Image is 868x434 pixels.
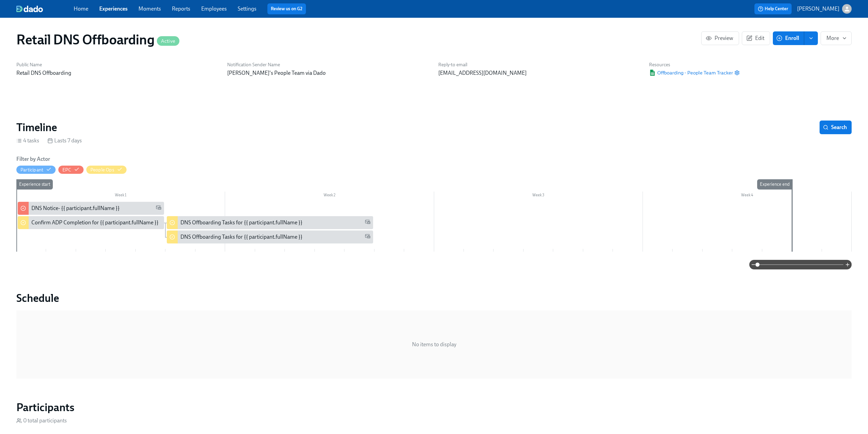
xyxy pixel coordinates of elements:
span: Work Email [161,219,167,227]
span: Work Email [365,219,370,227]
h2: Timeline [16,121,57,134]
span: Work Email [156,205,161,212]
a: Reports [172,5,190,12]
div: Week 4 [643,192,852,200]
a: Settings [238,5,256,12]
button: More [821,31,852,45]
div: Week 1 [16,192,225,200]
a: dado [16,5,74,12]
h1: Retail DNS Offboarding [16,31,179,48]
div: Experience end [757,179,792,190]
div: Week 3 [434,192,643,200]
div: 0 total participants [16,417,67,424]
button: Edit [742,31,770,45]
span: Offboarding - People Team Tracker [649,69,733,76]
button: People Ops [86,166,127,174]
a: Employees [201,5,227,12]
div: DNS Notice- {{ participant.fullName }} [31,205,120,212]
span: Edit [748,35,764,42]
button: EPC [58,166,84,174]
div: Confirm ADP Completion for {{ participant.fullName }} [31,219,159,226]
span: Help Center [758,5,788,12]
div: Week 2 [225,192,434,200]
span: More [826,35,846,42]
button: Help Center [754,3,792,14]
button: [PERSON_NAME] [797,4,852,14]
div: DNS Offboarding Tasks for {{ participant.fullName }} [167,216,373,229]
div: DNS Offboarding Tasks for {{ participant.fullName }} [180,233,303,241]
h6: Reply-to email [438,61,641,68]
div: No items to display [16,310,852,379]
h6: Notification Sender Name [227,61,430,68]
button: Review us on G2 [267,3,306,14]
button: Enroll [773,31,804,45]
div: Hide EPC [62,167,71,173]
a: Google SheetOffboarding - People Team Tracker [649,69,733,76]
h6: Public Name [16,61,219,68]
div: DNS Offboarding Tasks for {{ participant.fullName }} [180,219,303,226]
h2: Participants [16,401,852,414]
p: [EMAIL_ADDRESS][DOMAIN_NAME] [438,69,641,77]
div: Hide Participant [20,167,43,173]
a: Review us on G2 [271,5,303,12]
h6: Filter by Actor [16,155,50,163]
div: Experience start [16,179,53,190]
p: Retail DNS Offboarding [16,69,219,77]
button: Search [820,121,852,134]
button: Participant [16,166,56,174]
button: enroll [804,31,818,45]
div: DNS Offboarding Tasks for {{ participant.fullName }} [167,230,373,243]
span: Active [157,39,179,44]
span: Work Email [365,233,370,241]
div: Confirm ADP Completion for {{ participant.fullName }} [18,216,164,229]
button: Preview [701,31,739,45]
p: [PERSON_NAME] [797,5,839,13]
a: Experiences [99,5,128,12]
span: Preview [707,35,733,42]
p: [PERSON_NAME]'s People Team via Dado [227,69,430,77]
div: Lasts 7 days [47,137,82,144]
h6: Resources [649,61,740,68]
img: dado [16,5,43,12]
a: Home [74,5,88,12]
div: DNS Notice- {{ participant.fullName }} [18,202,164,215]
img: Google Sheet [649,70,656,76]
h2: Schedule [16,291,852,305]
span: Enroll [778,35,799,42]
span: Search [824,124,847,131]
div: Hide People Ops [90,167,114,173]
a: Moments [138,5,161,12]
div: 4 tasks [16,137,39,144]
